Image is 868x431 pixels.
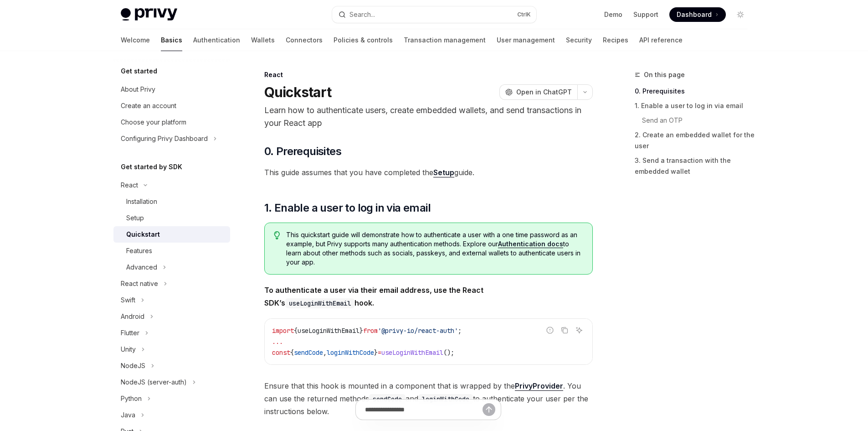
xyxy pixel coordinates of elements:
[374,348,378,357] span: }
[113,308,230,325] button: Toggle Android section
[669,7,726,22] a: Dashboard
[635,99,755,113] a: 1. Enable a user to log in via email
[264,144,341,159] span: 0. Prerequisites
[113,81,230,98] a: About Privy
[264,166,593,179] span: This guide assumes that you have completed the guide.
[121,180,138,191] div: React
[121,295,135,306] div: Swift
[126,245,152,256] div: Features
[378,348,381,357] span: =
[286,230,583,267] span: This quickstart guide will demonstrate how to authenticate a user with a one time password as an ...
[365,400,483,420] input: Ask a question...
[121,133,208,144] div: Configuring Privy Dashboard
[360,327,363,335] span: }
[559,324,570,336] button: Copy the contents from the code block
[290,348,294,357] span: {
[121,161,182,172] h5: Get started by SDK
[193,29,240,51] a: Authentication
[113,243,230,259] a: Features
[272,327,294,335] span: import
[113,177,230,193] button: Toggle React section
[121,117,186,128] div: Choose your platform
[381,348,443,357] span: useLoginWithEmail
[113,114,230,130] a: Choose your platform
[264,104,593,130] p: Learn how to authenticate users, create embedded wallets, and send transactions in your React app
[264,379,593,418] span: Ensure that this hook is mounted in a component that is wrapped by the . You can use the returned...
[113,98,230,114] a: Create an account
[113,374,230,390] button: Toggle NodeJS (server-auth) section
[603,29,628,51] a: Recipes
[604,10,622,19] a: Demo
[378,327,458,335] span: '@privy-io/react-auth'
[635,113,755,128] a: Send an OTP
[121,66,157,77] h5: Get started
[113,341,230,358] button: Toggle Unity section
[515,381,563,391] a: PrivyProvider
[121,360,145,371] div: NodeJS
[113,226,230,243] a: Quickstart
[121,8,177,21] img: light logo
[161,29,182,51] a: Basics
[499,84,577,100] button: Open in ChatGPT
[418,394,473,404] code: loginWithCode
[369,394,406,404] code: sendCode
[633,10,658,19] a: Support
[126,262,157,273] div: Advanced
[113,130,230,147] button: Toggle Configuring Privy Dashboard section
[121,100,176,111] div: Create an account
[274,231,280,239] svg: Tip
[264,84,332,100] h1: Quickstart
[113,358,230,374] button: Toggle NodeJS section
[113,390,230,407] button: Toggle Python section
[121,344,136,355] div: Unity
[639,29,683,51] a: API reference
[516,88,572,97] span: Open in ChatGPT
[635,84,755,99] a: 0. Prerequisites
[272,338,283,346] span: ...
[498,240,563,248] a: Authentication docs
[126,213,144,223] div: Setup
[733,7,748,22] button: Toggle dark mode
[126,196,157,207] div: Installation
[443,348,454,357] span: ();
[644,69,685,80] span: On this page
[113,325,230,341] button: Toggle Flutter section
[113,407,230,423] button: Toggle Java section
[298,327,360,335] span: useLoginWithEmail
[285,298,354,308] code: useLoginWithEmail
[121,84,155,95] div: About Privy
[272,348,290,357] span: const
[264,70,593,79] div: React
[121,278,158,289] div: React native
[332,6,536,23] button: Open search
[294,348,323,357] span: sendCode
[544,324,556,336] button: Report incorrect code
[635,153,755,179] a: 3. Send a transaction with the embedded wallet
[113,259,230,275] button: Toggle Advanced section
[566,29,592,51] a: Security
[121,377,187,388] div: NodeJS (server-auth)
[497,29,555,51] a: User management
[363,327,378,335] span: from
[458,327,462,335] span: ;
[286,29,323,51] a: Connectors
[334,29,393,51] a: Policies & controls
[517,11,531,18] span: Ctrl K
[264,201,431,215] span: 1. Enable a user to log in via email
[404,29,486,51] a: Transaction management
[251,29,275,51] a: Wallets
[323,348,327,357] span: ,
[113,210,230,226] a: Setup
[121,327,139,338] div: Flutter
[121,311,144,322] div: Android
[349,9,375,20] div: Search...
[635,128,755,153] a: 2. Create an embedded wallet for the user
[264,286,483,307] strong: To authenticate a user via their email address, use the React SDK’s hook.
[433,168,454,177] a: Setup
[294,327,298,335] span: {
[483,403,495,416] button: Send message
[677,10,712,19] span: Dashboard
[121,410,135,421] div: Java
[113,275,230,292] button: Toggle React native section
[113,193,230,210] a: Installation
